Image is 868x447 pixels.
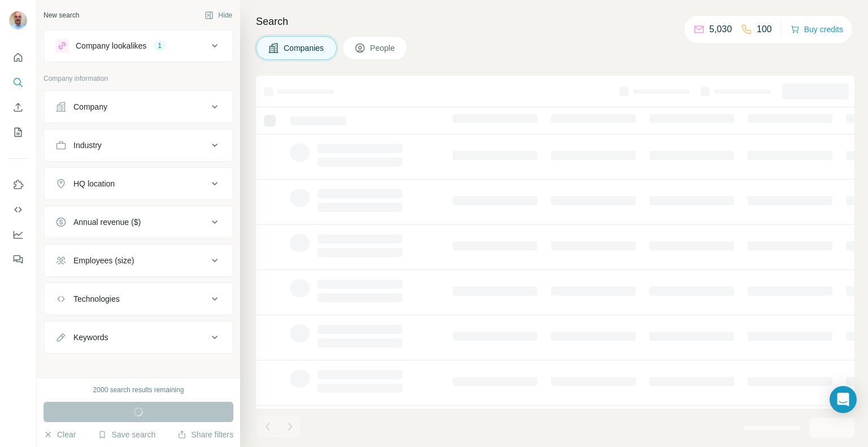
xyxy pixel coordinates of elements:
[73,293,120,305] div: Technologies
[73,178,115,189] div: HQ location
[9,47,27,68] button: Quick start
[153,41,166,51] div: 1
[73,216,141,228] div: Annual revenue ($)
[757,23,772,36] p: 100
[9,249,27,270] button: Feedback
[44,324,233,351] button: Keywords
[44,247,233,274] button: Employees (size)
[197,7,240,24] button: Hide
[44,209,233,236] button: Annual revenue ($)
[256,14,854,29] h4: Search
[791,21,843,37] button: Buy credits
[9,11,27,29] img: Avatar
[44,32,233,59] button: Company lookalikes1
[73,140,102,151] div: Industry
[98,429,155,440] button: Save search
[177,429,233,440] button: Share filters
[44,285,233,313] button: Technologies
[9,224,27,245] button: Dashboard
[709,23,732,36] p: 5,030
[93,385,184,395] div: 2000 search results remaining
[830,386,857,413] div: Open Intercom Messenger
[44,73,233,84] p: Company information
[44,132,233,159] button: Industry
[44,170,233,197] button: HQ location
[9,122,27,142] button: My lists
[9,175,27,195] button: Use Surfe on LinkedIn
[76,40,146,51] div: Company lookalikes
[9,72,27,93] button: Search
[44,93,233,120] button: Company
[44,429,76,440] button: Clear
[73,101,107,112] div: Company
[9,199,27,220] button: Use Surfe API
[73,332,108,343] div: Keywords
[284,42,325,54] span: Companies
[44,10,79,20] div: New search
[73,255,134,266] div: Employees (size)
[9,97,27,118] button: Enrich CSV
[370,42,396,54] span: People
